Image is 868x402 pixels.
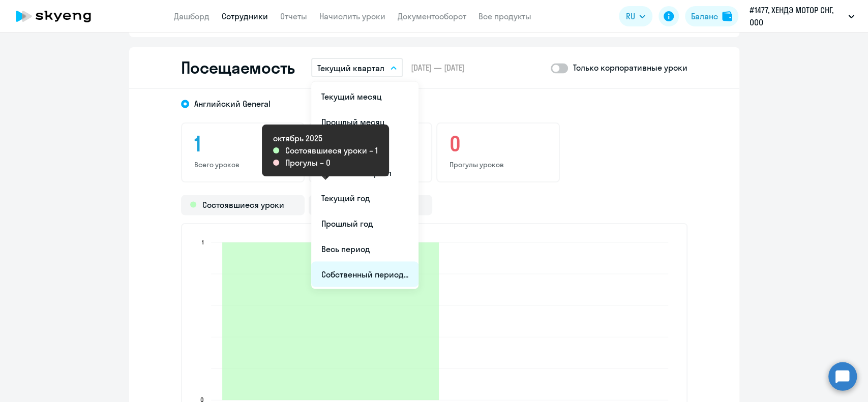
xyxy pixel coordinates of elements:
p: Прогулы уроков [450,160,547,169]
a: Дашборд [174,11,209,21]
a: Начислить уроки [319,11,385,21]
a: Отчеты [280,11,307,21]
a: Документооборот [398,11,466,21]
ul: RU [311,81,418,289]
a: Все продукты [478,11,531,21]
button: RU [619,6,652,26]
h2: Посещаемость [181,57,295,78]
div: Прогулы [309,195,432,215]
p: Только корпоративные уроки [573,61,687,74]
h3: 0 [450,132,547,156]
button: Текущий квартал [311,58,403,77]
div: Баланс [691,10,718,22]
img: balance [722,11,732,21]
button: #1477, ХЕНДЭ МОТОР СНГ, ООО [744,4,859,28]
p: #1477, ХЕНДЭ МОТОР СНГ, ООО [750,4,844,28]
span: Английский General [194,98,271,109]
path: 2025-10-06T21:00:00.000Z Состоявшиеся уроки 1 [222,242,439,400]
text: 1 [202,238,204,246]
div: Состоявшиеся уроки [181,195,305,215]
h3: 1 [194,132,291,156]
span: [DATE] — [DATE] [411,62,465,73]
p: Текущий квартал [317,61,384,74]
a: Сотрудники [222,11,268,21]
button: Балансbalance [685,6,738,26]
p: Всего уроков [194,160,291,169]
span: RU [626,10,635,22]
